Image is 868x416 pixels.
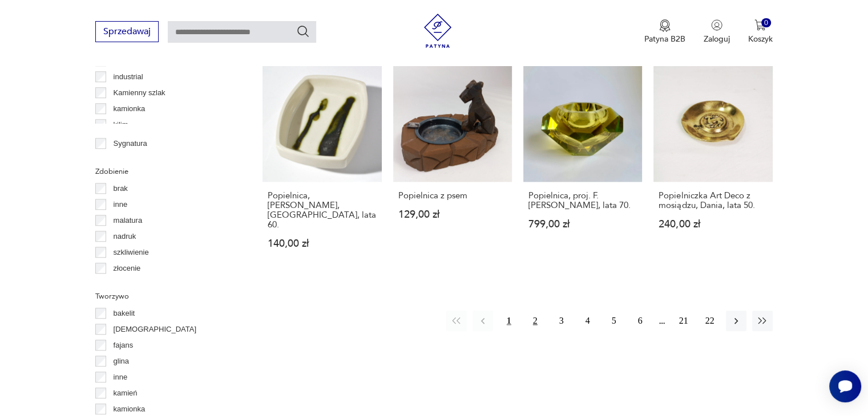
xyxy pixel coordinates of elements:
p: inne [114,371,128,384]
p: Tworzywo [95,290,235,303]
p: brak [114,182,128,195]
p: 140,00 zł [268,239,376,248]
p: nadruk [114,230,136,243]
p: kamionka [114,403,146,415]
p: Sygnatura [114,137,147,150]
p: glina [114,355,129,368]
p: kamień [114,387,138,399]
p: Patyna B2B [644,34,685,44]
p: złocenie [114,262,141,275]
button: 1 [499,311,519,331]
p: szkliwienie [114,246,149,259]
button: 4 [578,311,598,331]
a: Popielniczka Art Deco z mosiądzu, Dania, lata 50.Popielniczka Art Deco z mosiądzu, Dania, lata 50... [653,63,772,271]
a: Popielnica z psemPopielnica z psem129,00 zł [393,63,512,271]
button: Szukaj [296,25,310,38]
p: kilim [114,119,128,131]
h3: Popielnica z psem [398,191,507,201]
button: 6 [630,311,651,331]
button: 0Koszyk [748,19,773,44]
p: inne [114,198,128,211]
img: Patyna - sklep z meblami i dekoracjami vintage [421,14,455,48]
p: Zaloguj [704,34,730,44]
p: 129,00 zł [398,210,507,219]
h3: Popielniczka Art Deco z mosiądzu, Dania, lata 50. [659,191,767,210]
button: 21 [673,311,694,331]
button: 3 [551,311,572,331]
p: bakelit [114,307,135,320]
p: Zdobienie [95,165,235,178]
button: Sprzedawaj [95,21,159,42]
img: Ikona medalu [659,19,671,32]
h3: Popielnica, proj. F. [PERSON_NAME], lata 70. [528,191,637,210]
p: Koszyk [748,34,773,44]
p: malatura [114,214,143,227]
p: 240,00 zł [659,219,767,229]
button: 2 [525,311,546,331]
div: 0 [761,18,771,28]
iframe: Smartsupp widget button [829,370,861,402]
p: kamionka [114,103,146,115]
a: Sprzedawaj [95,28,159,36]
p: 799,00 zł [528,219,637,229]
button: Patyna B2B [644,19,685,44]
a: Ikona medaluPatyna B2B [644,19,685,44]
p: Kamienny szlak [114,87,165,99]
a: Popielnica, proj. F. Poli, Murano, lata 70.Popielnica, proj. F. [PERSON_NAME], lata 70.799,00 zł [523,63,642,271]
h3: Popielnica, [PERSON_NAME], [GEOGRAPHIC_DATA], lata 60. [268,191,376,230]
a: Popielnica, Ditmar Urbach, Czechosłowacja, lata 60.Popielnica, [PERSON_NAME], [GEOGRAPHIC_DATA], ... [263,63,381,271]
button: Zaloguj [704,19,730,44]
img: Ikona koszyka [754,19,766,31]
button: 22 [700,311,720,331]
button: 5 [604,311,624,331]
img: Ikonka użytkownika [711,19,722,31]
p: fajans [114,339,134,352]
p: industrial [114,71,143,83]
p: [DEMOGRAPHIC_DATA] [114,323,196,336]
